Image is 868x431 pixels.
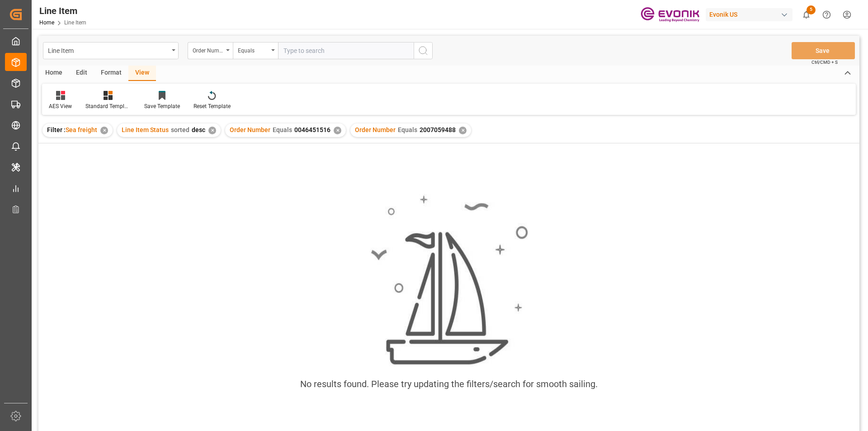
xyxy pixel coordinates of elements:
[94,66,128,81] div: Format
[278,42,414,59] input: Type to search
[69,66,94,81] div: Edit
[334,127,341,134] div: ✕
[706,8,793,21] div: Evonik US
[706,6,796,23] button: Evonik US
[66,126,97,133] span: Sea freight
[48,44,169,56] div: Line Item
[85,102,131,110] div: Standard Templates
[171,126,189,133] span: sorted
[414,42,433,59] button: search button
[192,126,205,133] span: desc
[47,126,66,133] span: Filter :
[398,126,417,133] span: Equals
[796,5,816,25] button: show 5 new notifications
[39,4,86,18] div: Line Item
[355,126,396,133] span: Order Number
[807,5,816,14] span: 5
[193,102,231,110] div: Reset Template
[49,102,72,110] div: AES View
[459,127,467,134] div: ✕
[230,126,270,133] span: Order Number
[370,194,528,366] img: smooth_sailing.jpeg
[38,66,69,81] div: Home
[300,377,598,391] div: No results found. Please try updating the filters/search for smooth sailing.
[128,66,156,81] div: View
[641,7,699,23] img: Evonik-brand-mark-Deep-Purple-RGB.jpeg_1700498283.jpeg
[420,126,456,133] span: 2007059488
[188,42,233,59] button: open menu
[208,127,216,134] div: ✕
[193,44,223,55] div: Order Number
[273,126,292,133] span: Equals
[294,126,330,133] span: 0046451516
[39,19,54,26] a: Home
[238,44,269,55] div: Equals
[122,126,169,133] span: Line Item Status
[792,42,855,59] button: Save
[144,102,180,110] div: Save Template
[100,127,108,134] div: ✕
[811,59,838,66] span: Ctrl/CMD + S
[816,5,837,25] button: Help Center
[43,42,179,59] button: open menu
[233,42,278,59] button: open menu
